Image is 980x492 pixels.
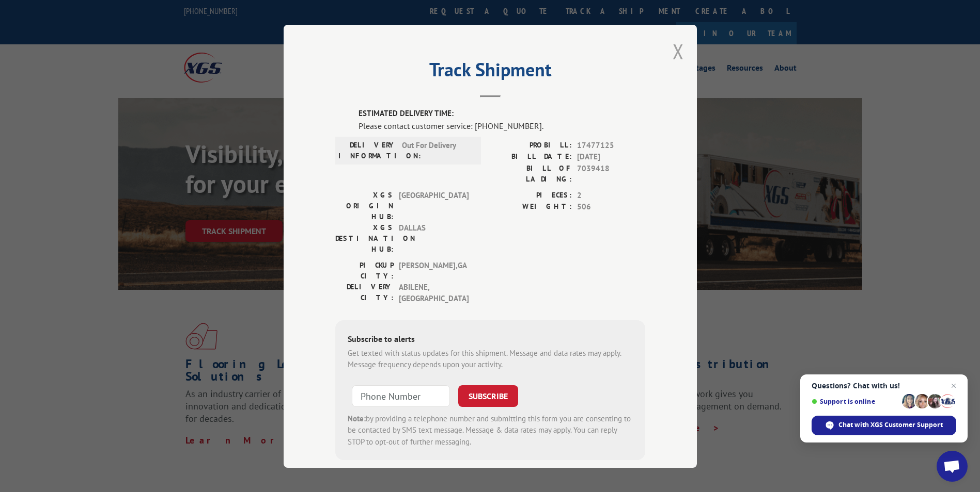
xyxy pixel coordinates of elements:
span: Out For Delivery [402,139,472,161]
label: DELIVERY CITY: [335,281,394,304]
div: Please contact customer service: [PHONE_NUMBER]. [359,119,645,132]
span: DALLAS [399,222,469,254]
span: Questions? Chat with us! [812,382,956,390]
label: XGS ORIGIN HUB: [335,189,394,222]
span: 17477125 [577,139,645,151]
label: BILL DATE: [490,151,572,163]
span: Chat with XGS Customer Support [838,420,943,430]
label: PIECES: [490,189,572,201]
span: [DATE] [577,151,645,163]
span: [GEOGRAPHIC_DATA] [399,189,469,222]
div: Chat with XGS Customer Support [812,416,956,435]
label: ESTIMATED DELIVERY TIME: [359,108,645,120]
label: PROBILL: [490,139,572,151]
strong: Note: [348,413,366,423]
input: Phone Number [352,385,450,406]
div: Get texted with status updates for this shipment. Message and data rates may apply. Message frequ... [348,347,633,370]
div: Subscribe to alerts [348,332,633,347]
label: XGS DESTINATION HUB: [335,222,394,254]
span: ABILENE , [GEOGRAPHIC_DATA] [399,281,469,304]
span: Close chat [947,380,960,392]
span: [PERSON_NAME] , GA [399,259,469,281]
button: SUBSCRIBE [458,385,518,406]
button: Close modal [673,38,684,65]
span: 2 [577,189,645,201]
div: by providing a telephone number and submitting this form you are consenting to be contacted by SM... [348,413,633,448]
span: 506 [577,201,645,213]
label: PICKUP CITY: [335,259,394,281]
div: Open chat [937,451,968,482]
label: DELIVERY INFORMATION: [338,139,397,161]
span: Support is online [812,398,898,405]
label: WEIGHT: [490,201,572,213]
span: 7039418 [577,162,645,184]
h2: Track Shipment [335,62,645,82]
label: BILL OF LADING: [490,162,572,184]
